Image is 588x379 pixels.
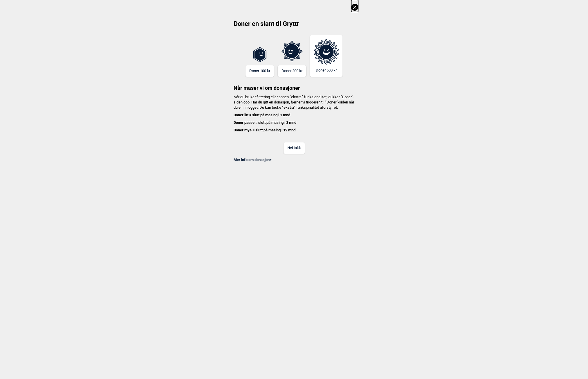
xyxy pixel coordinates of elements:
h3: Når maser vi om donasjoner [230,77,358,92]
b: Doner litt = slutt på masing i 1 mnd [234,113,290,117]
h4: Når du bruker filtrering eller annen “ekstra” funksjonalitet, dukker “Doner”-siden opp. Har du gi... [230,94,358,133]
h2: Doner en slant til Gryttr [230,19,358,32]
button: Doner 100 kr [245,65,274,77]
button: Doner 600 kr [310,35,343,77]
button: Nei takk [284,142,305,154]
button: Doner 200 kr [278,65,306,77]
b: Doner mye = slutt på masing i 12 mnd [234,128,295,132]
a: Mer info om donasjon> [234,158,272,162]
b: Doner passe = slutt på masing i 3 mnd [234,120,296,125]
